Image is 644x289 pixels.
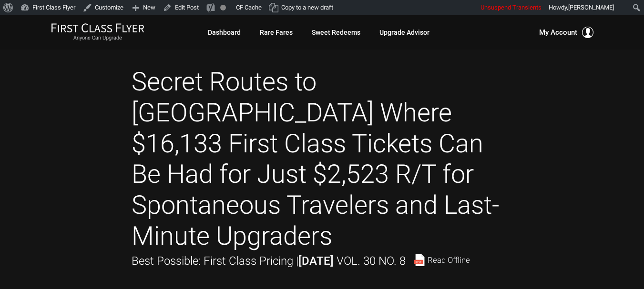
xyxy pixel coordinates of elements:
[539,27,593,38] button: My Account
[480,4,542,11] span: Unsuspend Transients
[260,24,293,41] a: Rare Fares
[51,23,144,33] img: First Class Flyer
[539,27,577,38] span: My Account
[132,252,470,270] div: Best Possible: First Class Pricing |
[337,254,406,268] span: Vol. 30 No. 8
[312,24,360,41] a: Sweet Redeems
[428,256,470,264] span: Read Offline
[568,4,614,11] span: [PERSON_NAME]
[298,254,334,268] strong: [DATE]
[413,254,470,266] a: Read Offline
[208,24,241,41] a: Dashboard
[132,67,513,252] h1: Secret Routes to [GEOGRAPHIC_DATA] Where $16,133 First Class Tickets Can Be Had for Just $2,523 R...
[51,23,144,42] a: First Class FlyerAnyone Can Upgrade
[51,35,144,41] small: Anyone Can Upgrade
[413,254,425,266] img: pdf-file.svg
[379,24,429,41] a: Upgrade Advisor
